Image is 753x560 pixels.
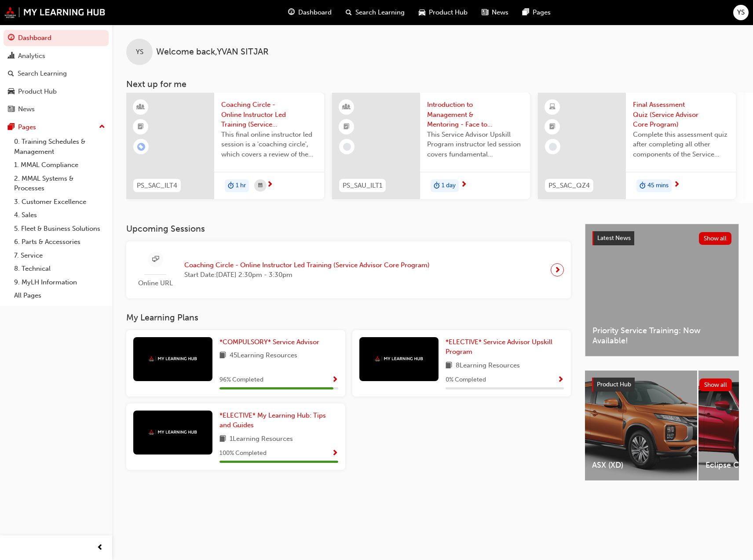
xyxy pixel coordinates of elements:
[97,542,103,553] span: prev-icon
[126,313,571,323] h3: My Learning Plans
[446,337,564,357] a: *ELECTIVE* Service Advisor Upskill Program
[137,143,145,151] span: learningRecordVerb_ENROLL-icon
[136,47,143,57] span: YS
[11,208,109,222] a: 4. Sales
[592,460,690,470] span: ASX (XD)
[11,195,109,209] a: 3. Customer Excellence
[18,51,45,61] div: Analytics
[230,434,293,445] span: 1 Learning Resources
[419,7,425,18] span: car-icon
[585,371,697,480] a: ASX (XD)
[699,378,732,391] button: Show all
[4,30,109,46] a: Dashboard
[8,88,15,96] span: car-icon
[258,180,263,191] span: calendar-icon
[184,270,430,280] span: Start Date: [DATE] 2:30pm - 3:30pm
[18,87,57,97] div: Product Hub
[597,381,631,388] span: Product Hub
[236,181,246,191] span: 1 hr
[343,181,382,191] span: PS_SAU_ILT1
[461,181,467,189] span: next-icon
[11,222,109,236] a: 5. Fleet & Business Solutions
[427,100,523,130] span: Introduction to Management & Mentoring - Face to Face Instructor Led Training (Service Advisor Up...
[219,337,323,347] a: *COMPULSORY* Service Advisor
[446,338,552,356] span: *ELECTIVE* Service Advisor Upskill Program
[412,4,475,22] a: car-iconProduct Hub
[281,4,339,22] a: guage-iconDashboard
[228,180,234,192] span: duration-icon
[647,181,669,191] span: 45 mins
[126,93,324,199] a: PS_SAC_ILT4Coaching Circle - Online Instructor Led Training (Service Advisor Core Program)This fi...
[549,102,556,113] span: learningResourceType_ELEARNING-icon
[11,158,109,172] a: 1. MMAL Compliance
[219,434,226,445] span: book-icon
[339,4,412,22] a: search-iconSearch Learning
[221,100,317,130] span: Coaching Circle - Online Instructor Led Training (Service Advisor Core Program)
[137,181,177,191] span: PS_SAC_ILT4
[557,375,564,385] button: Show Progress
[219,411,338,430] a: *ELECTIVE* My Learning Hub: Tips and Guides
[733,5,749,20] button: YS
[332,376,338,384] span: Show Progress
[219,411,326,429] span: *ELECTIVE* My Learning Hub: Tips and Guides
[434,180,440,192] span: duration-icon
[156,47,269,57] span: Welcome back , YVAN SITJAR
[133,248,564,292] a: Online URLCoaching Circle - Online Instructor Led Training (Service Advisor Core Program)Start Da...
[152,254,159,265] span: sessionType_ONLINE_URL-icon
[138,121,144,133] span: booktick-icon
[149,356,197,362] img: mmal
[554,264,561,276] span: next-icon
[640,180,646,192] span: duration-icon
[18,104,35,114] div: News
[4,7,106,18] img: mmal
[126,224,571,234] h3: Upcoming Sessions
[4,119,109,135] button: Pages
[533,7,551,18] span: Pages
[11,135,109,158] a: 0. Training Schedules & Management
[4,65,109,82] a: Search Learning
[548,181,590,191] span: PS_SAC_QZ4
[332,448,338,459] button: Show Progress
[549,143,557,151] span: learningRecordVerb_NONE-icon
[523,7,529,18] span: pages-icon
[298,7,332,18] span: Dashboard
[592,231,731,245] a: Latest NewsShow all
[112,79,753,89] h3: Next up for me
[230,350,297,361] span: 45 Learning Resources
[538,93,736,199] a: PS_SAC_QZ4Final Assessment Quiz (Service Advisor Core Program)Complete this assessment quiz after...
[597,234,631,242] span: Latest News
[673,181,680,189] span: next-icon
[11,289,109,302] a: All Pages
[557,376,564,384] span: Show Progress
[219,375,263,385] span: 96 % Completed
[442,181,456,191] span: 1 day
[8,105,15,113] span: news-icon
[221,130,317,160] span: This final online instructor led session is a 'coaching circle', which covers a review of the Ser...
[549,121,556,133] span: booktick-icon
[375,356,423,362] img: mmal
[4,84,109,100] a: Product Hub
[456,360,520,371] span: 8 Learning Resources
[8,52,15,60] span: chart-icon
[592,326,731,345] span: Priority Service Training: Now Available!
[11,276,109,289] a: 9. MyLH Information
[11,249,109,262] a: 7. Service
[699,232,732,245] button: Show all
[11,172,109,195] a: 2. MMAL Systems & Processes
[288,7,295,18] span: guage-icon
[138,102,144,113] span: learningResourceType_INSTRUCTOR_LED-icon
[492,7,508,18] span: News
[585,224,739,356] a: Latest NewsShow allPriority Service Training: Now Available!
[344,121,350,133] span: booktick-icon
[355,7,405,18] span: Search Learning
[343,143,351,151] span: learningRecordVerb_NONE-icon
[446,375,486,385] span: 0 % Completed
[149,429,197,435] img: mmal
[4,28,109,119] button: DashboardAnalyticsSearch LearningProduct HubNews
[18,69,67,79] div: Search Learning
[11,262,109,276] a: 8. Technical
[427,130,523,160] span: This Service Advisor Upskill Program instructor led session covers fundamental management styles ...
[475,4,515,22] a: news-iconNews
